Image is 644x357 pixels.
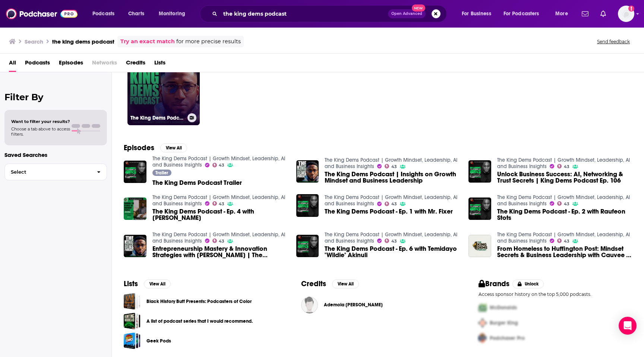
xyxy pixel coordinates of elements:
[497,194,630,207] a: The King Dems Podcast | Growth Mindset, Leadership, AI and Business Insights
[550,8,577,20] button: open menu
[124,143,154,152] h2: Episodes
[212,238,225,243] a: 43
[468,160,491,183] img: Unlock Business Success: AI, Networking & Trust Secrets | King Dems Podcast Ep. 106
[59,57,83,72] a: Episodes
[388,9,426,18] button: Open AdvancedNew
[159,9,185,19] span: Monitoring
[124,279,138,288] h2: Lists
[497,171,632,184] a: Unlock Business Success: AI, Networking & Trust Secrets | King Dems Podcast Ep. 106
[325,157,457,170] a: The King Dems Podcast | Growth Mindset, Leadership, AI and Business Insights
[618,6,634,22] img: User Profile
[154,57,165,72] a: Lists
[391,202,397,206] span: 43
[497,231,630,244] a: The King Dems Podcast | Growth Mindset, Leadership, AI and Business Insights
[490,320,518,326] span: Burger King
[152,194,285,207] a: The King Dems Podcast | Growth Mindset, Leadership, AI and Business Insights
[385,202,397,206] a: 43
[126,57,145,72] a: Credits
[296,160,319,183] a: The King Dems Podcast | Insights on Growth Mindset and Business Leadership
[127,53,200,125] a: 43The King Dems Podcast | Growth Mindset, Leadership, AI and Business Insights
[476,331,490,346] img: Third Pro Logo
[124,293,141,310] span: Black History Buff Presents: Podcasters of Color
[618,6,634,22] button: Show profile menu
[325,194,457,207] a: The King Dems Podcast | Growth Mindset, Leadership, AI and Business Insights
[301,279,359,288] a: CreditsView All
[4,92,107,102] h2: Filter By
[4,151,107,158] p: Saved Searches
[325,246,460,258] a: The King Dems Podcast - Ep. 6 with Temidayo "Wildie" Akinuli
[479,279,509,288] h2: Brands
[207,5,454,22] div: Search podcasts, credits, & more...
[325,208,453,215] span: The King Dems Podcast - Ep. 1 with Mr. Fixer
[219,202,224,206] span: 43
[120,37,175,46] a: Try an exact match
[130,115,184,121] h3: The King Dems Podcast | Growth Mindset, Leadership, AI and Business Insights
[152,246,287,258] a: Entrepreneurship Mastery & Innovation Strategies with Michael A. Foreman | The King Dems Podcast
[6,7,78,21] a: Podchaser - Follow, Share and Rate Podcasts
[124,143,187,152] a: EpisodesView All
[124,235,146,258] img: Entrepreneurship Mastery & Innovation Strategies with Michael A. Foreman | The King Dems Podcast
[146,337,171,345] a: Geek Pods
[512,279,544,288] button: Unlock
[146,317,253,325] a: A list of podcast series that I would recommend.
[619,317,637,335] div: Open Intercom Messenger
[391,12,422,16] span: Open Advanced
[123,8,149,20] a: Charts
[9,57,16,72] span: All
[557,201,569,206] a: 43
[490,335,525,341] span: Podchaser Pro
[479,291,632,297] p: Access sponsor history on the top 5,000 podcasts.
[52,38,114,45] h3: the king dems podcast
[497,208,632,221] a: The King Dems Podcast - Ep. 2 with Raufeon Stots
[332,279,359,288] button: View All
[92,57,117,72] span: Networks
[325,171,460,184] span: The King Dems Podcast | Insights on Growth Mindset and Business Leadership
[301,297,318,313] img: Ademola Isimeme Odewade
[391,165,397,168] span: 43
[597,7,609,20] a: Show notifications dropdown
[457,8,501,20] button: open menu
[462,9,491,19] span: For Business
[220,8,388,20] input: Search podcasts, credits, & more...
[564,202,569,206] span: 43
[595,38,632,45] button: Send feedback
[325,231,457,244] a: The King Dems Podcast | Growth Mindset, Leadership, AI and Business Insights
[124,313,141,329] a: A list of podcast series that I would recommend.
[146,297,252,306] a: Black History Buff Presents: Podcasters of Color
[144,279,171,288] button: View All
[476,300,490,315] img: First Pro Logo
[557,164,569,168] a: 43
[296,235,319,258] img: The King Dems Podcast - Ep. 6 with Temidayo "Wildie" Akinuli
[212,163,225,167] a: 43
[391,240,397,243] span: 43
[11,126,70,137] span: Choose a tab above to access filters.
[618,6,634,22] span: Logged in as carolinejames
[152,180,242,186] span: The King Dems Podcast Trailer
[490,304,517,311] span: McDonalds
[152,155,285,168] a: The King Dems Podcast | Growth Mindset, Leadership, AI and Business Insights
[468,235,491,258] img: From Homeless to Huffington Post: Mindset Secrets & Business Leadership with Cauvee | King Dems P...
[176,37,241,46] span: for more precise results
[579,7,591,20] a: Show notifications dropdown
[124,161,146,183] img: The King Dems Podcast Trailer
[124,332,141,349] a: Geek Pods
[468,198,491,220] img: The King Dems Podcast - Ep. 2 with Raufeon Stots
[557,238,569,243] a: 43
[301,279,326,288] h2: Credits
[124,198,146,220] img: The King Dems Podcast - Ep. 4 with Mayowa Balogun
[152,246,287,258] span: Entrepreneurship Mastery & Innovation Strategies with [PERSON_NAME] | The [PERSON_NAME] Dems Podcast
[212,201,225,206] a: 43
[497,246,632,258] a: From Homeless to Huffington Post: Mindset Secrets & Business Leadership with Cauvee | King Dems P...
